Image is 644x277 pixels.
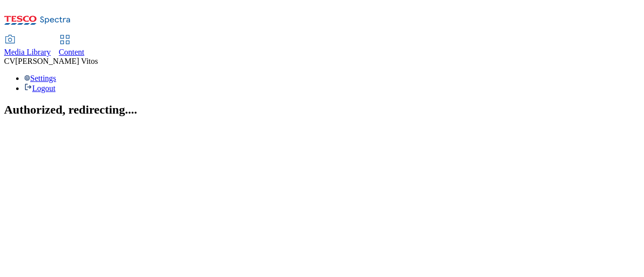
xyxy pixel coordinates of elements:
[59,36,85,57] a: Content
[4,48,51,56] span: Media Library
[4,36,51,57] a: Media Library
[24,84,55,93] a: Logout
[15,57,98,65] span: [PERSON_NAME] Vitos
[4,57,15,65] span: CV
[24,74,56,82] a: Settings
[59,48,85,56] span: Content
[4,103,640,117] h2: Authorized, redirecting....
